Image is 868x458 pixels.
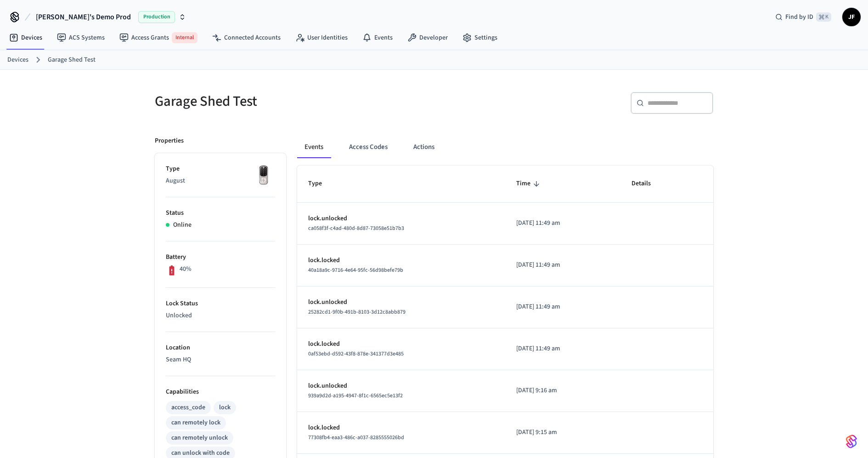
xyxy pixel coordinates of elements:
[308,308,406,316] span: 25282cd1-9f0b-491b-8103-3d12c8abb879
[155,92,428,111] h5: Garage Shed Test
[112,29,205,47] a: Access GrantsInternal
[308,350,404,358] span: 0af53ebd-d592-43f8-878e-341377d3e485
[308,224,404,232] span: ca058f3f-c4ad-480d-8d87-73058e51b7b3
[516,260,609,270] p: [DATE] 11:49 am
[288,29,355,46] a: User Identities
[171,433,228,443] div: can remotely unlock
[50,29,112,46] a: ACS Systems
[172,32,197,43] span: Internal
[455,29,505,46] a: Settings
[171,403,205,412] div: access_code
[297,136,713,158] div: ant example
[219,403,231,412] div: lock
[166,299,275,309] p: Lock Status
[166,164,275,174] p: Type
[308,339,494,349] p: lock.locked
[308,298,494,307] p: lock.unlocked
[516,386,609,395] p: [DATE] 9:16 am
[308,266,403,274] span: 40a18a9c-9716-4e64-95fc-56d98befe79b
[406,136,442,158] button: Actions
[166,355,275,365] p: Seam HQ
[308,392,403,400] span: 939a9d2d-a195-4947-8f1c-6565ec5e13f2
[166,343,275,353] p: Location
[516,218,609,228] p: [DATE] 11:49 am
[48,55,96,65] a: Garage Shed Test
[843,9,860,25] span: JF
[400,29,455,46] a: Developer
[2,29,50,46] a: Devices
[516,177,542,191] span: Time
[308,381,494,391] p: lock.unlocked
[155,136,184,146] p: Properties
[180,264,192,274] p: 40%
[297,136,331,158] button: Events
[342,136,395,158] button: Access Codes
[166,208,275,218] p: Status
[166,252,275,262] p: Battery
[516,428,609,437] p: [DATE] 9:15 am
[516,302,609,312] p: [DATE] 11:49 am
[166,176,275,186] p: August
[7,55,28,65] a: Devices
[516,344,609,354] p: [DATE] 11:49 am
[138,11,175,23] span: Production
[846,434,857,449] img: SeamLogoGradient.69752ec5.svg
[166,311,275,321] p: Unlocked
[173,220,192,230] p: Online
[768,9,839,25] div: Find by ID⌘ K
[252,164,275,187] img: Yale Assure Touchscreen Wifi Smart Lock, Satin Nickel, Front
[355,29,400,46] a: Events
[816,12,831,22] span: ⌘ K
[631,177,663,191] span: Details
[308,434,404,441] span: 77308fb4-eaa3-486c-a037-8285555026bd
[308,256,494,265] p: lock.locked
[171,448,230,458] div: can unlock with code
[308,423,494,433] p: lock.locked
[785,12,813,22] span: Find by ID
[205,29,288,46] a: Connected Accounts
[36,11,131,23] span: [PERSON_NAME]'s Demo Prod
[842,8,861,26] button: JF
[166,387,275,397] p: Capabilities
[308,214,494,223] p: lock.unlocked
[171,418,220,428] div: can remotely lock
[308,177,334,191] span: Type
